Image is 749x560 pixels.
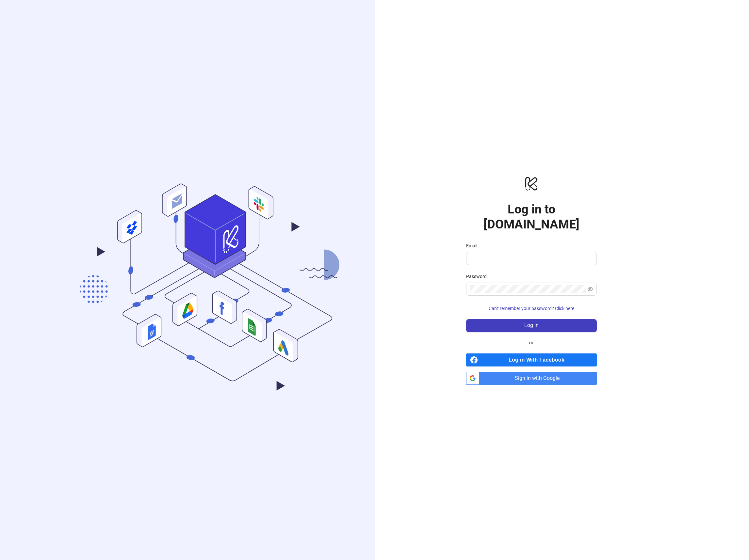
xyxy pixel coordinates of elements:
span: eye-invisible [588,287,593,292]
span: Can't remember your password? Click here [489,306,574,311]
span: or [524,339,539,346]
input: Password [470,285,586,293]
span: Sign in with Google [482,372,597,385]
span: Log in With Facebook [480,353,597,366]
button: Can't remember your password? Click here [466,303,597,314]
h1: Log in to [DOMAIN_NAME] [466,202,597,232]
a: Log in With Facebook [466,353,597,366]
button: Log in [466,319,597,332]
a: Sign in with Google [466,372,597,385]
input: Email [470,255,592,262]
a: Can't remember your password? Click here [466,306,597,311]
label: Email [466,242,481,249]
span: Log in [524,322,539,328]
label: Password [466,273,491,280]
